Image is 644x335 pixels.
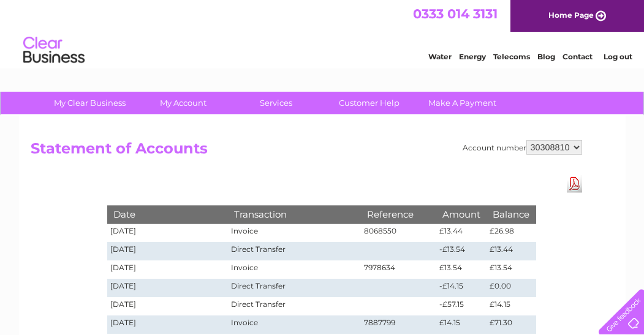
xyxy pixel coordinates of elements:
td: £26.98 [487,224,536,242]
td: £13.44 [487,242,536,260]
a: My Account [132,92,233,114]
a: Blog [537,52,555,61]
td: 8068550 [361,224,437,242]
td: -£13.54 [436,242,487,260]
td: -£57.15 [436,297,487,315]
td: £0.00 [487,279,536,297]
th: Reference [361,205,437,223]
td: Direct Transfer [228,279,360,297]
td: Direct Transfer [228,242,360,260]
td: [DATE] [107,297,229,315]
a: Log out [604,52,632,61]
td: Invoice [228,315,360,334]
a: Contact [563,52,593,61]
div: Clear Business is a trading name of Verastar Limited (registered in [GEOGRAPHIC_DATA] No. 3667643... [33,7,612,59]
th: Date [107,205,229,223]
img: logo.png [23,32,85,69]
a: Customer Help [319,92,420,114]
h2: Statement of Accounts [31,140,582,163]
td: -£14.15 [436,279,487,297]
td: [DATE] [107,260,229,279]
td: [DATE] [107,242,229,260]
td: [DATE] [107,315,229,334]
a: My Clear Business [39,92,140,114]
a: Water [428,52,452,61]
a: Energy [459,52,486,61]
a: Telecoms [493,52,530,61]
td: Invoice [228,260,360,279]
td: £13.54 [487,260,536,279]
a: 0333 014 3131 [413,6,498,21]
td: [DATE] [107,224,229,242]
th: Transaction [228,205,360,223]
div: Account number [463,140,582,155]
a: Services [225,92,327,114]
td: Invoice [228,224,360,242]
td: £13.44 [436,224,487,242]
td: Direct Transfer [228,297,360,315]
td: 7887799 [361,315,437,334]
td: £13.54 [436,260,487,279]
th: Amount [436,205,487,223]
th: Balance [487,205,536,223]
td: £71.30 [487,315,536,334]
td: 7978634 [361,260,437,279]
td: £14.15 [487,297,536,315]
a: Make A Payment [412,92,513,114]
a: Download Pdf [567,175,582,193]
td: [DATE] [107,279,229,297]
td: £14.15 [436,315,487,334]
